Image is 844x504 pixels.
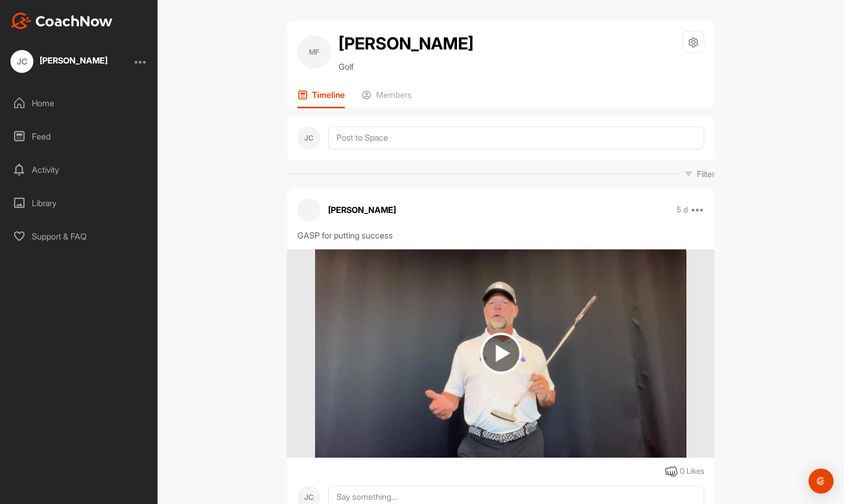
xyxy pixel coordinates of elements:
[297,35,331,69] div: MF
[297,127,320,149] div: JC
[480,333,522,374] img: play
[40,56,107,65] div: [PERSON_NAME]
[328,204,396,216] p: [PERSON_NAME]
[809,469,834,494] div: Open Intercom Messenger
[297,229,704,242] div: GASP for putting success
[315,249,686,458] img: media
[339,60,474,73] p: Golf
[10,12,113,29] img: CoachNow
[697,168,715,180] p: Filter
[6,190,153,216] div: Library
[339,31,474,56] h2: [PERSON_NAME]
[376,90,412,100] p: Members
[312,90,345,100] p: Timeline
[10,50,33,73] div: JC
[6,223,153,249] div: Support & FAQ
[6,157,153,183] div: Activity
[6,123,153,149] div: Feed
[680,465,704,477] div: 0 Likes
[6,90,153,116] div: Home
[677,205,688,215] p: 5 d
